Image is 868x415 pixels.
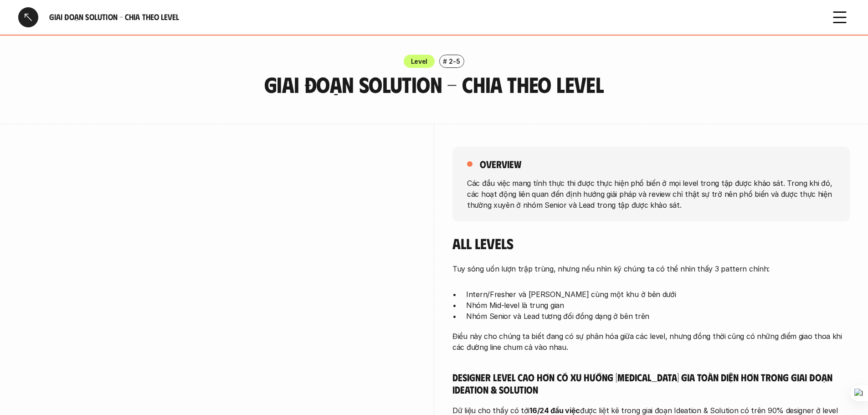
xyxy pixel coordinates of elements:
[467,177,835,210] p: Các đầu việc mang tính thực thi được thực hiện phổ biến ở mọi level trong tập được khảo sát. Tron...
[411,56,428,66] p: Level
[466,289,850,300] p: Intern/Fresher và [PERSON_NAME] cùng một khu ở bên dưới
[241,72,628,97] h3: Giai đoạn Solution - Chia theo Level
[452,235,850,252] h4: All Levels
[443,58,447,65] h6: #
[449,56,460,66] p: 2-5
[480,158,521,170] h5: overview
[452,371,850,396] h5: Designer level cao hơn có xu hướng [MEDICAL_DATA] gia toàn diện hơn trong giai đoạn Ideation & So...
[49,12,819,22] h6: Giai đoạn Solution - Chia theo Level
[466,300,850,311] p: Nhóm Mid-level là trung gian
[529,406,580,415] strong: 16/24 đầu việc
[452,263,850,274] p: Tuy sóng uốn lượn trập trùng, nhưng nếu nhìn kỹ chúng ta có thể nhìn thấy 3 pattern chính:
[466,311,850,322] p: Nhóm Senior và Lead tương đối đồng dạng ở bên trên
[452,331,850,353] p: Điều này cho chúng ta biết đang có sự phân hóa giữa các level, nhưng đồng thời cũng có những điểm...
